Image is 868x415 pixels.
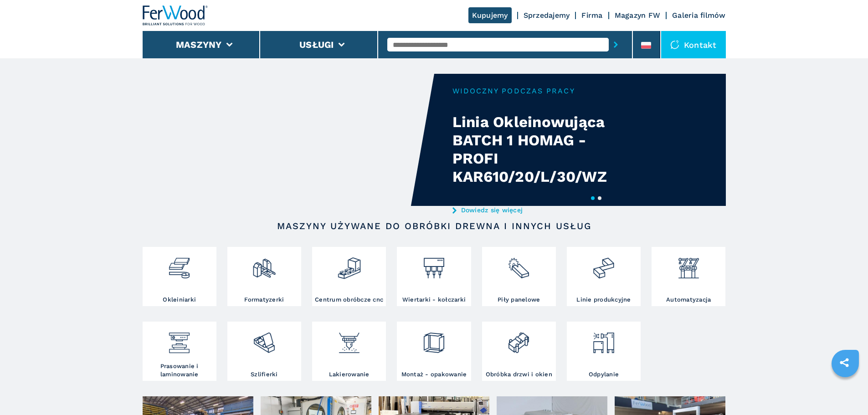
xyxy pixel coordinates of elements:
img: aspirazione_1.png [591,324,616,355]
h3: Linie produkcyjne [576,296,631,304]
a: Szlifierki [227,322,301,381]
img: bordatrici_1.png [167,249,191,280]
h3: Automatyzacja [666,296,711,304]
h3: Lakierowanie [329,370,370,379]
h3: Centrum obróbcze cnc [315,296,383,304]
a: Magazyn FW [615,11,661,20]
h3: Montaż - opakowanie [401,370,467,379]
a: Prasowanie i laminowanie [143,322,216,381]
a: Odpylanie [567,322,641,381]
div: Kontakt [661,31,726,58]
img: montaggio_imballaggio_2.png [422,324,446,355]
button: submit-button [609,34,623,55]
img: foratrici_inseritrici_2.png [422,249,446,280]
a: Okleiniarki [143,247,216,306]
h3: Formatyzerki [244,296,284,304]
h3: Prasowanie i laminowanie [145,362,214,379]
a: sharethis [833,351,856,374]
a: Automatyzacja [652,247,725,306]
h2: Maszyny używane do obróbki drewna i innych usług [172,220,697,231]
h3: Szlifierki [251,370,278,379]
img: lavorazione_porte_finestre_2.png [507,324,531,355]
img: sezionatrici_2.png [507,249,531,280]
a: Firma [581,11,602,20]
img: automazione.png [677,249,701,280]
button: Maszyny [176,39,222,50]
h3: Okleiniarki [163,296,196,304]
button: 2 [598,196,601,200]
a: Kupujemy [468,7,512,23]
button: 1 [591,196,595,200]
a: Centrum obróbcze cnc [312,247,386,306]
a: Obróbka drzwi i okien [482,322,556,381]
a: Galeria filmów [672,11,726,20]
h3: Odpylanie [589,370,619,379]
a: Sprzedajemy [524,11,570,20]
video: Your browser does not support the video tag. [143,74,434,206]
a: Formatyzerki [227,247,301,306]
img: linee_di_produzione_2.png [591,249,616,280]
img: levigatrici_2.png [252,324,276,355]
img: pressa-strettoia.png [167,324,191,355]
img: verniciatura_1.png [337,324,361,355]
h3: Piły panelowe [498,296,540,304]
a: Dowiedz się więcej [452,206,631,214]
a: Montaż - opakowanie [397,322,471,381]
a: Linie produkcyjne [567,247,641,306]
a: Piły panelowe [482,247,556,306]
a: Wiertarki - kołczarki [397,247,471,306]
h3: Obróbka drzwi i okien [486,370,552,379]
img: Ferwood [143,5,208,26]
img: Kontakt [670,40,679,49]
h3: Wiertarki - kołczarki [402,296,466,304]
button: Usługi [299,39,334,50]
img: squadratrici_2.png [252,249,276,280]
img: centro_di_lavoro_cnc_2.png [337,249,361,280]
a: Lakierowanie [312,322,386,381]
